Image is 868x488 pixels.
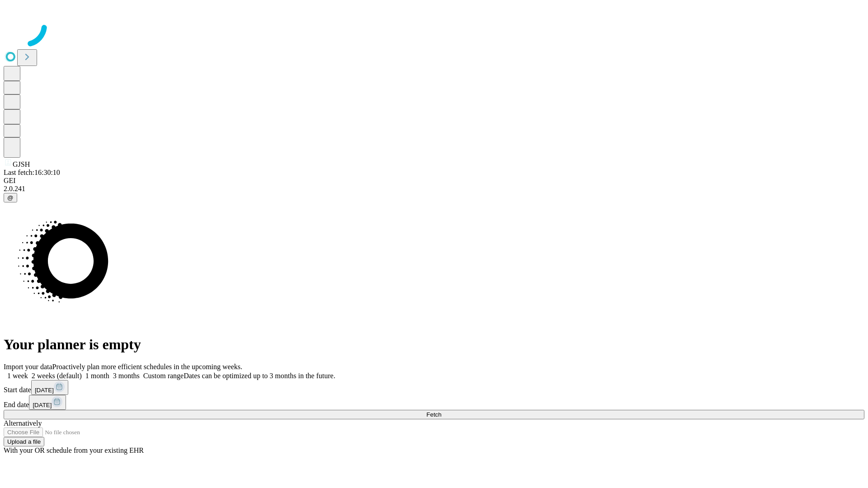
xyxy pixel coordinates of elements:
[33,402,52,408] span: [DATE]
[4,363,52,371] span: Import your data
[113,372,140,380] span: 3 months
[4,437,44,446] button: Upload a file
[4,169,60,176] span: Last fetch: 16:30:10
[52,363,242,371] span: Proactively plan more efficient schedules in the upcoming weeks.
[7,372,28,380] span: 1 week
[7,194,14,201] span: @
[35,387,54,394] span: [DATE]
[29,395,66,410] button: [DATE]
[4,395,864,410] div: End date
[4,177,864,185] div: GEI
[4,446,144,454] span: With your OR schedule from your existing EHR
[4,419,42,427] span: Alternatively
[4,336,864,353] h1: Your planner is empty
[4,185,864,193] div: 2.0.241
[4,380,864,395] div: Start date
[85,372,109,380] span: 1 month
[143,372,184,380] span: Custom range
[32,372,82,380] span: 2 weeks (default)
[426,411,441,418] span: Fetch
[4,193,17,202] button: @
[13,160,30,168] span: GJSH
[31,380,68,395] button: [DATE]
[184,372,335,380] span: Dates can be optimized up to 3 months in the future.
[4,410,864,419] button: Fetch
